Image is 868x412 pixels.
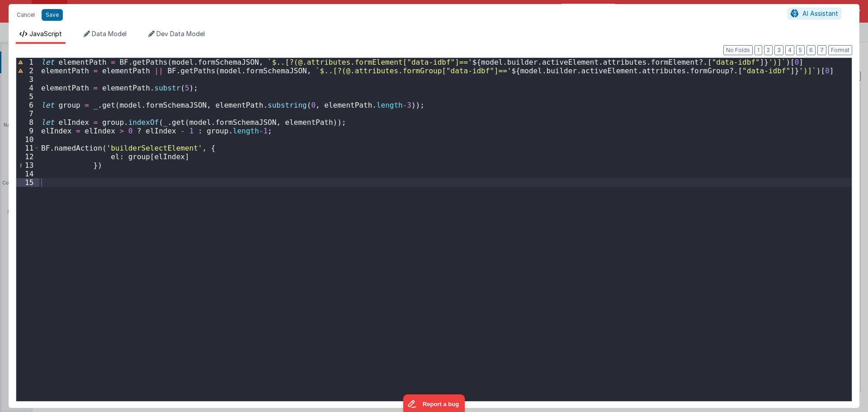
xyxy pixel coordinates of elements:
[16,144,39,152] div: 11
[807,45,816,55] button: 6
[16,170,39,178] div: 14
[16,109,39,118] div: 7
[29,30,62,38] span: JavaScript
[16,58,39,66] div: 1
[16,92,39,101] div: 5
[723,45,753,55] button: No Folds
[16,161,39,170] div: 13
[92,30,127,38] span: Data Model
[42,9,63,21] button: Save
[802,9,838,17] span: AI Assistant
[156,30,205,38] span: Dev Data Model
[785,45,794,55] button: 4
[16,127,39,135] div: 9
[16,118,39,127] div: 8
[16,135,39,144] div: 10
[764,45,773,55] button: 2
[16,152,39,161] div: 12
[16,101,39,109] div: 6
[788,8,841,19] button: AI Assistant
[796,45,805,55] button: 5
[755,45,762,55] button: 1
[16,178,39,187] div: 15
[16,66,39,75] div: 2
[12,9,39,21] button: Cancel
[828,45,852,55] button: Format
[774,45,783,55] button: 3
[16,75,39,84] div: 3
[16,84,39,92] div: 4
[817,45,826,55] button: 7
